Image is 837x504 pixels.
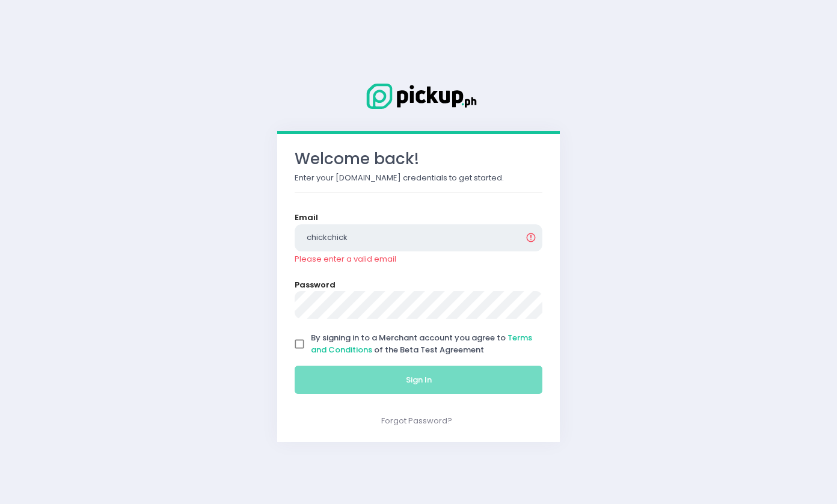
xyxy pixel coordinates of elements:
h3: Welcome back! [295,150,542,168]
img: Logo [358,81,479,111]
a: Terms and Conditions [311,332,532,355]
label: Email [295,212,318,224]
p: Enter your [DOMAIN_NAME] credentials to get started. [295,172,542,184]
input: Email [295,224,542,252]
span: Sign In [406,374,432,386]
span: By signing in to a Merchant account you agree to of the Beta Test Agreement [311,332,532,355]
div: Please enter a valid email [295,253,542,265]
a: Forgot Password? [381,415,452,426]
button: Sign In [295,366,542,395]
label: Password [295,279,336,291]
